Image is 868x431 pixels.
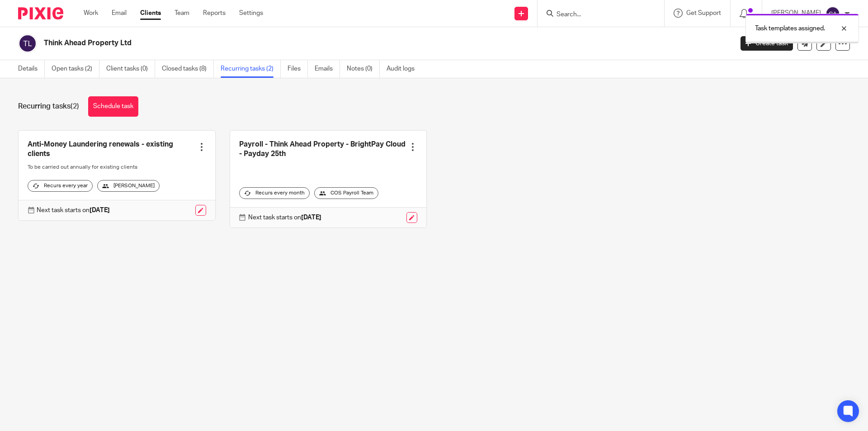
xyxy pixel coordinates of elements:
p: Next task starts on [37,206,110,215]
img: Pixie [18,7,63,19]
img: svg%3E [18,34,37,53]
a: Create task [741,36,793,51]
a: Closed tasks (8) [162,60,214,78]
a: Work [84,9,98,18]
div: Recurs every month [239,187,310,199]
a: Schedule task [88,96,138,117]
a: Settings [239,9,263,18]
a: Details [18,60,45,78]
a: Client tasks (0) [106,60,155,78]
a: Recurring tasks (2) [221,60,281,78]
strong: [DATE] [301,214,321,221]
a: Email [112,9,127,18]
a: Audit logs [387,60,421,78]
strong: [DATE] [90,207,110,213]
a: Notes (0) [347,60,380,78]
div: Recurs every year [28,180,93,192]
a: Emails [315,60,340,78]
p: Task templates assigned. [755,24,825,33]
a: Reports [203,9,226,18]
p: Next task starts on [248,213,321,222]
img: svg%3E [826,6,840,21]
h1: Recurring tasks [18,102,79,111]
a: Open tasks (2) [52,60,99,78]
span: (2) [71,103,79,110]
h2: Think Ahead Property Ltd [44,38,590,48]
div: COS Payroll Team [314,187,378,199]
a: Files [288,60,308,78]
div: [PERSON_NAME] [97,180,160,192]
a: Team [175,9,189,18]
a: Clients [140,9,161,18]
